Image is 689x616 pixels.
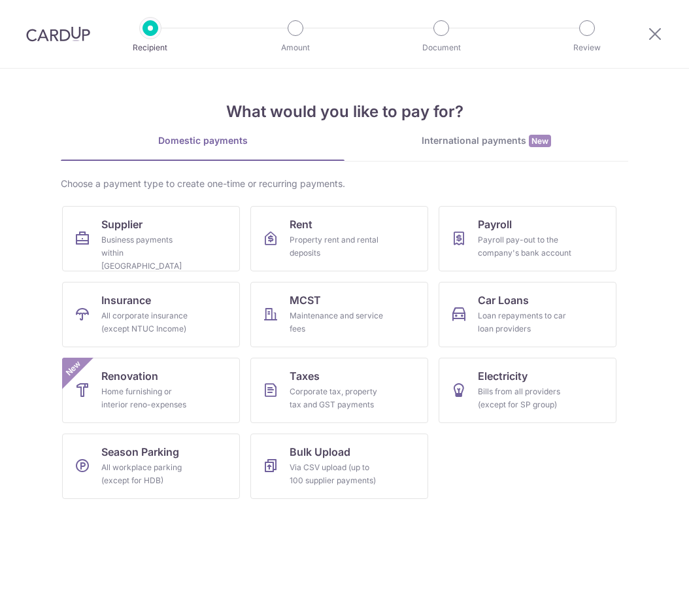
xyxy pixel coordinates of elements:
div: Choose a payment type to create one-time or recurring payments. [61,177,628,190]
p: Amount [247,41,344,54]
h4: What would you like to pay for? [61,100,628,124]
div: International payments [344,134,628,148]
span: Car Loans [478,292,529,308]
span: New [529,135,551,147]
div: Home furnishing or interior reno-expenses [101,385,195,411]
span: New [63,358,84,379]
p: Recipient [102,41,199,54]
span: Insurance [101,292,151,308]
span: Payroll [478,216,512,232]
a: Car LoansLoan repayments to car loan providers [439,282,616,347]
a: PayrollPayroll pay-out to the company's bank account [439,206,616,271]
a: RenovationHome furnishing or interior reno-expensesNew [62,358,240,423]
span: Bulk Upload [290,444,350,460]
div: Maintenance and service fees [290,309,384,335]
a: ElectricityBills from all providers (except for SP group) [439,358,616,423]
div: Property rent and rental deposits [290,233,384,260]
p: Document [393,41,490,54]
div: Loan repayments to car loan providers [478,309,572,335]
span: Renovation [101,368,158,384]
a: SupplierBusiness payments within [GEOGRAPHIC_DATA] [62,206,240,271]
a: Season ParkingAll workplace parking (except for HDB) [62,434,240,499]
a: RentProperty rent and rental deposits [250,206,428,271]
a: Bulk UploadVia CSV upload (up to 100 supplier payments) [250,434,428,499]
a: TaxesCorporate tax, property tax and GST payments [250,358,428,423]
a: MCSTMaintenance and service fees [250,282,428,347]
div: Business payments within [GEOGRAPHIC_DATA] [101,233,195,273]
span: Supplier [101,216,143,232]
div: Payroll pay-out to the company's bank account [478,233,572,260]
span: Electricity [478,368,528,384]
p: Review [539,41,635,54]
a: InsuranceAll corporate insurance (except NTUC Income) [62,282,240,347]
div: Domestic payments [61,134,344,147]
div: Corporate tax, property tax and GST payments [290,385,384,411]
img: CardUp [26,26,90,42]
div: Bills from all providers (except for SP group) [478,385,572,411]
span: MCST [290,292,321,308]
span: Taxes [290,368,320,384]
span: Rent [290,216,312,232]
div: All workplace parking (except for HDB) [101,461,195,487]
span: Season Parking [101,444,179,460]
iframe: Opens a widget where you can find more information [605,577,676,609]
div: All corporate insurance (except NTUC Income) [101,309,195,335]
div: Via CSV upload (up to 100 supplier payments) [290,461,384,487]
